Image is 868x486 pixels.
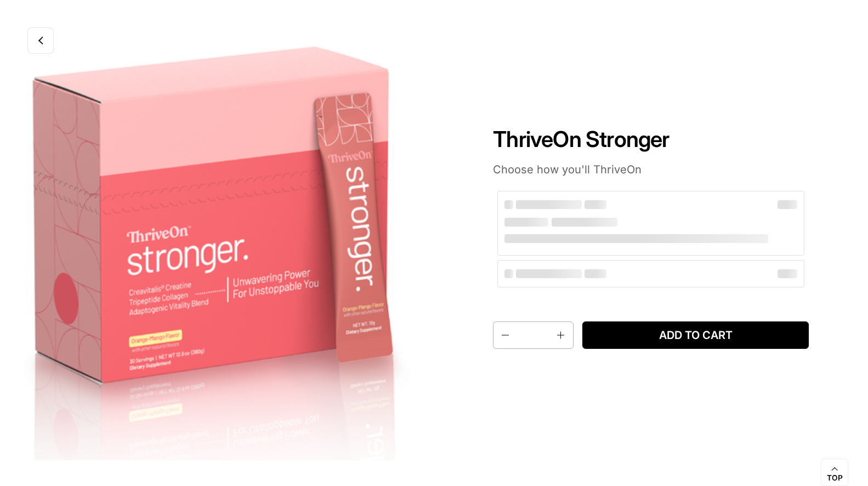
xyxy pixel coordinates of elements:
[591,329,800,342] span: Add to cart
[827,473,843,483] span: Top
[551,322,573,348] button: Increase quantity
[582,321,809,349] button: Add to cart
[493,126,809,152] h1: ThriveOn Stronger
[493,162,809,177] p: Choose how you'll ThriveOn
[493,322,515,348] button: Decrease quantity
[813,434,857,475] iframe: Gorgias live chat messenger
